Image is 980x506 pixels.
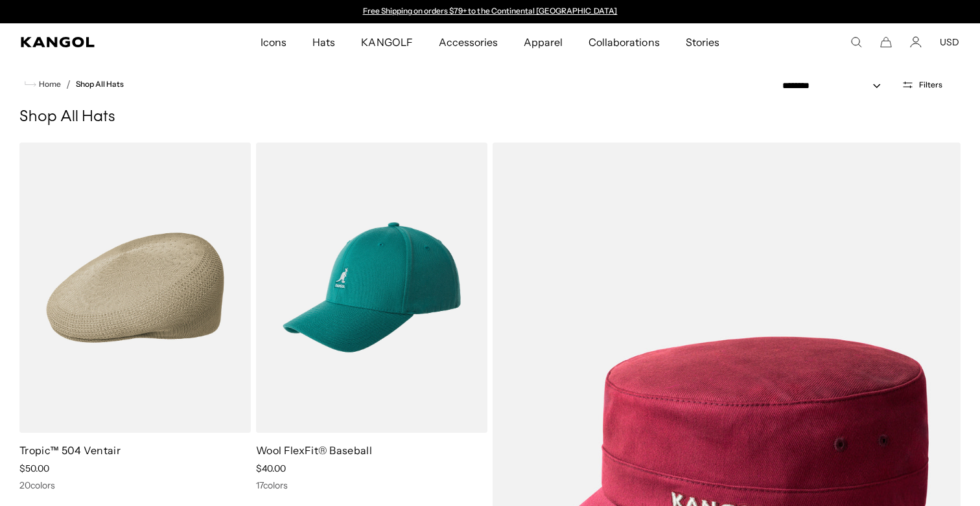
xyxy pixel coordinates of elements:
div: Announcement [356,6,624,17]
img: Tropic™ 504 Ventair [19,143,251,433]
span: Home [36,80,61,89]
a: Collaborations [576,23,672,61]
a: Tropic™ 504 Ventair [19,444,121,457]
a: Stories [673,23,732,61]
a: KANGOLF [348,23,425,61]
a: Wool FlexFit® Baseball [256,444,372,457]
a: Free Shipping on orders $79+ to the Continental [GEOGRAPHIC_DATA] [363,6,618,16]
span: Filters [919,80,942,89]
a: Kangol [21,37,172,47]
span: KANGOLF [361,23,412,61]
span: Accessories [439,23,498,61]
a: Account [910,36,922,48]
span: Apparel [524,23,563,61]
a: Shop All Hats [76,80,124,89]
span: Icons [261,23,286,61]
span: Hats [312,23,335,61]
a: Home [25,78,61,90]
span: $40.00 [256,463,286,474]
select: Sort by: Featured [777,79,894,93]
img: Wool FlexFit® Baseball [256,143,487,433]
div: 17 colors [256,479,487,491]
span: $50.00 [19,463,49,474]
button: Open filters [894,79,950,91]
li: / [61,76,71,92]
div: 20 colors [19,479,251,491]
h1: Shop All Hats [19,108,961,127]
span: Collaborations [589,23,659,61]
a: Icons [248,23,299,61]
button: USD [940,36,959,48]
button: Cart [880,36,892,48]
div: 1 of 2 [356,6,624,17]
a: Accessories [426,23,511,61]
slideshow-component: Announcement bar [356,6,624,17]
a: Hats [299,23,348,61]
a: Apparel [511,23,576,61]
summary: Search here [850,36,862,48]
span: Stories [686,23,719,61]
